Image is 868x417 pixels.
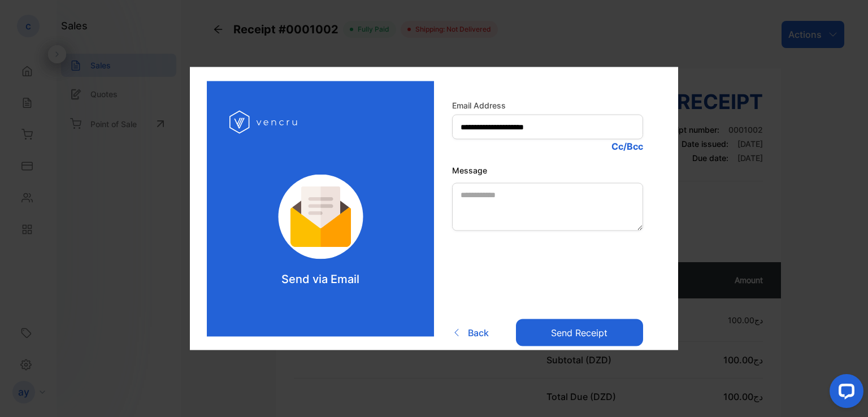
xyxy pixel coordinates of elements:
[821,370,868,417] iframe: LiveChat chat widget
[263,175,379,259] img: log
[452,140,643,153] p: Cc/Bcc
[452,164,643,176] label: Message
[468,326,489,340] span: Back
[281,271,359,288] p: Send via Email
[516,319,643,346] button: Send receipt
[229,104,300,141] img: log
[452,99,643,111] label: Email Address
